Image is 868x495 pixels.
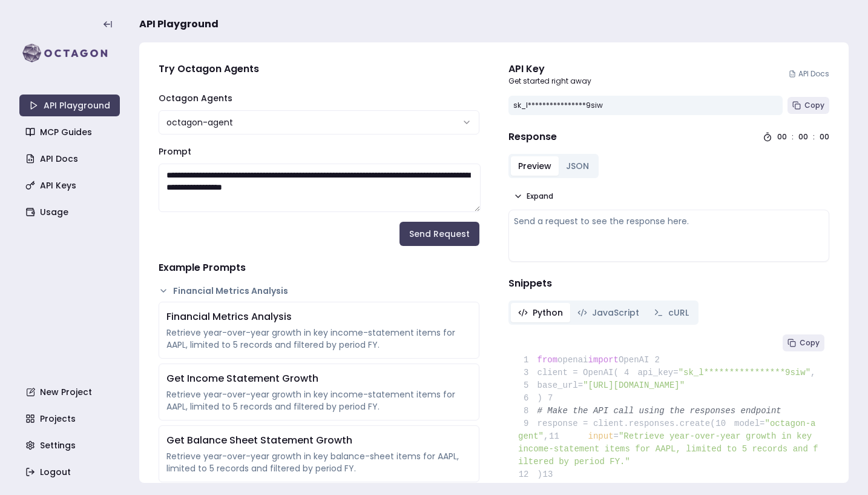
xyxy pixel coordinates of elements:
[548,430,568,443] span: 11
[166,371,472,386] div: Get Income Statement Growth
[21,174,121,196] a: API Keys
[518,354,538,367] span: 1
[508,130,557,144] h4: Response
[619,355,649,365] span: OpenAI
[538,406,781,416] span: # Make the API call using the responses endpoint
[544,431,548,441] span: ,
[508,276,829,291] h4: Snippets
[518,393,542,403] span: )
[166,388,472,413] div: Retrieve year-over-year growth in key income-statement items for AAPL, limited to 5 records and f...
[159,145,191,158] label: Prompt
[789,69,829,79] a: API Docs
[592,307,639,319] span: JavaScript
[649,354,668,367] span: 2
[518,392,538,405] span: 6
[518,417,538,430] span: 9
[511,156,559,176] button: Preview
[19,41,120,65] img: logo-rect-yK7x_WSZ.svg
[518,431,818,467] span: "Retrieve year-over-year growth in key income-statement items for AAPL, limited to 5 records and ...
[159,92,232,104] label: Octagon Agents
[800,338,820,348] span: Copy
[583,380,685,390] span: "[URL][DOMAIN_NAME]"
[159,261,479,275] h4: Example Prompts
[533,307,563,319] span: Python
[21,408,121,430] a: Projects
[798,132,808,142] div: 00
[588,355,619,365] span: import
[508,188,558,205] button: Expand
[804,101,824,110] span: Copy
[777,132,787,142] div: 00
[518,468,538,481] span: 12
[820,132,829,142] div: 00
[810,368,815,377] span: ,
[527,191,553,201] span: Expand
[637,368,678,377] span: api_key=
[563,482,614,492] span: (response)
[21,201,121,223] a: Usage
[619,367,638,379] span: 4
[542,468,562,481] span: 13
[518,419,715,428] span: response = client.responses.create(
[19,95,120,116] a: API Playground
[21,461,121,483] a: Logout
[538,380,584,390] span: base_url=
[542,392,562,405] span: 7
[518,379,538,392] span: 5
[787,97,829,114] button: Copy
[588,431,614,441] span: input
[557,355,588,365] span: openai
[399,222,479,246] button: Send Request
[518,470,542,479] span: )
[792,132,794,142] div: :
[166,450,472,474] div: Retrieve year-over-year growth in key balance-sheet items for AAPL, limited to 5 records and filt...
[518,481,538,494] span: 14
[139,17,219,32] span: API Playground
[508,62,591,76] div: API Key
[166,433,472,448] div: Get Balance Sheet Statement Growth
[559,156,596,176] button: JSON
[21,381,121,403] a: New Project
[668,307,689,319] span: cURL
[159,285,479,297] button: Financial Metrics Analysis
[159,62,479,76] h4: Try Octagon Agents
[538,482,563,492] span: print
[813,132,815,142] div: :
[518,368,619,377] span: client = OpenAI(
[518,405,538,417] span: 8
[538,355,558,365] span: from
[21,434,121,456] a: Settings
[21,148,121,170] a: API Docs
[783,334,824,351] button: Copy
[518,367,538,379] span: 3
[734,419,764,428] span: model=
[514,215,824,227] div: Send a request to see the response here.
[508,76,591,86] p: Get started right away
[715,417,735,430] span: 10
[166,310,472,324] div: Financial Metrics Analysis
[614,431,619,441] span: =
[21,121,121,143] a: MCP Guides
[166,327,472,351] div: Retrieve year-over-year growth in key income-statement items for AAPL, limited to 5 records and f...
